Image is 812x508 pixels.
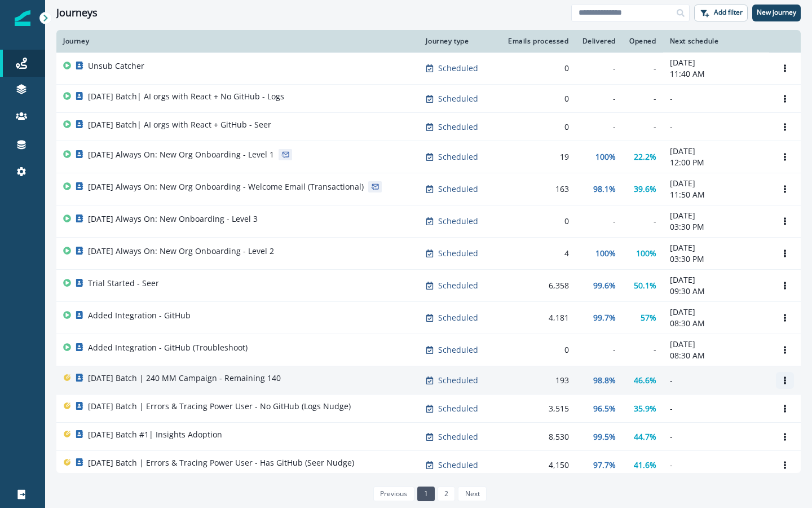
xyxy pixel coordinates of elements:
div: 0 [506,344,569,356]
p: Added Integration - GitHub (Troubleshoot) [88,342,248,353]
p: 22.2% [634,151,656,163]
p: [DATE] [670,178,762,189]
p: New journey [757,8,796,16]
button: Options [776,372,794,389]
p: - [670,403,762,414]
button: Options [776,148,794,165]
button: Options [776,341,794,358]
p: Scheduled [438,93,478,104]
div: Opened [629,37,656,46]
div: Next schedule [670,37,762,46]
div: 0 [506,121,569,133]
a: Unsub CatcherScheduled0--[DATE]11:40 AMOptions [56,52,801,85]
div: 19 [506,151,569,163]
button: Options [776,428,794,445]
div: 8,530 [506,431,569,443]
div: 163 [506,183,569,195]
div: - [629,344,656,356]
button: Options [776,60,794,77]
a: Page 2 [438,487,455,501]
a: Trial Started - SeerScheduled6,35899.6%50.1%[DATE]09:30 AMOptions [56,270,801,302]
p: Scheduled [438,403,478,414]
p: 08:30 AM [670,350,762,361]
button: Options [776,119,794,135]
p: [DATE] Always On: New Org Onboarding - Level 1 [88,149,274,160]
button: Options [776,213,794,230]
div: - [582,93,616,104]
p: 100% [595,248,616,259]
a: [DATE] Batch | Errors & Tracing Power User - Has GitHub (Seer Nudge)Scheduled4,15097.7%41.6%-Options [56,451,801,479]
p: Trial Started - Seer [88,278,159,289]
p: [DATE] [670,146,762,157]
p: Scheduled [438,183,478,195]
div: 0 [506,216,569,227]
a: [DATE] Batch| AI orgs with React + No GitHub - LogsScheduled0---Options [56,85,801,113]
div: 4,181 [506,312,569,323]
div: 4,150 [506,459,569,471]
a: Next page [458,487,486,501]
button: Options [776,181,794,198]
p: 100% [595,151,616,163]
p: 08:30 AM [670,318,762,329]
a: [DATE] Always On: New Org Onboarding - Welcome Email (Transactional)Scheduled16398.1%39.6%[DATE]1... [56,173,801,205]
p: 11:50 AM [670,189,762,200]
p: 50.1% [634,280,656,291]
p: [DATE] Batch | Errors & Tracing Power User - Has GitHub (Seer Nudge) [88,457,354,468]
div: - [582,63,616,74]
p: 39.6% [634,183,656,195]
p: 12:00 PM [670,157,762,168]
p: 03:30 PM [670,221,762,233]
p: [DATE] Always On: New Org Onboarding - Welcome Email (Transactional) [88,181,364,192]
div: - [582,121,616,133]
p: Scheduled [438,216,478,227]
a: Added Integration - GitHub (Troubleshoot)Scheduled0--[DATE]08:30 AMOptions [56,334,801,366]
div: Journey type [426,37,492,46]
p: 97.7% [593,459,616,471]
div: - [582,216,616,227]
p: [DATE] Batch| AI orgs with React + GitHub - Seer [88,119,271,130]
p: [DATE] Always On: New Org Onboarding - Level 2 [88,246,274,257]
a: [DATE] Batch| AI orgs with React + GitHub - SeerScheduled0---Options [56,113,801,141]
div: 0 [506,63,569,74]
div: - [629,121,656,133]
p: - [670,459,762,471]
div: 4 [506,248,569,259]
div: - [629,216,656,227]
p: - [670,375,762,386]
p: Scheduled [438,375,478,386]
a: [DATE] Always On: New Onboarding - Level 3Scheduled0--[DATE]03:30 PMOptions [56,205,801,238]
a: Added Integration - GitHubScheduled4,18199.7%57%[DATE]08:30 AMOptions [56,302,801,334]
div: - [582,344,616,356]
div: - [629,63,656,74]
a: [DATE] Batch #1| Insights AdoptionScheduled8,53099.5%44.7%-Options [56,423,801,451]
p: [DATE] Batch #1| Insights Adoption [88,429,222,440]
p: 100% [636,248,656,259]
p: [DATE] Batch| AI orgs with React + No GitHub - Logs [88,91,284,102]
p: [DATE] Batch | Errors & Tracing Power User - No GitHub (Logs Nudge) [88,401,351,412]
p: Scheduled [438,63,478,74]
p: [DATE] [670,242,762,253]
p: Scheduled [438,248,478,259]
img: Inflection [15,10,30,26]
p: Scheduled [438,312,478,323]
p: - [670,93,762,104]
p: Scheduled [438,121,478,133]
p: 44.7% [634,431,656,443]
button: Options [776,245,794,262]
ul: Pagination [370,487,487,501]
p: Scheduled [438,459,478,471]
p: 57% [641,312,656,323]
p: 09:30 AM [670,286,762,297]
p: Unsub Catcher [88,60,144,72]
p: 99.5% [593,431,616,443]
p: Add filter [714,8,743,16]
a: Page 1 is your current page [417,487,435,501]
div: 3,515 [506,403,569,414]
a: [DATE] Always On: New Org Onboarding - Level 1Scheduled19100%22.2%[DATE]12:00 PMOptions [56,141,801,173]
button: Options [776,309,794,326]
p: 41.6% [634,459,656,471]
p: [DATE] [670,306,762,318]
button: Options [776,90,794,107]
p: 35.9% [634,403,656,414]
button: Options [776,457,794,474]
